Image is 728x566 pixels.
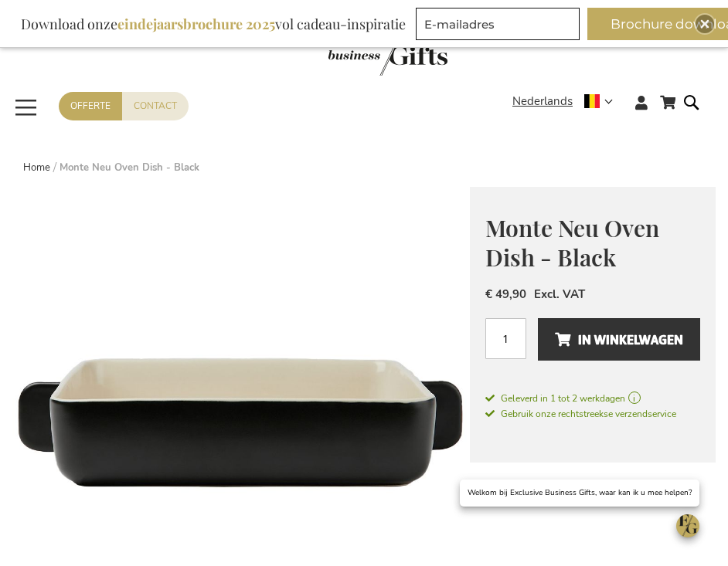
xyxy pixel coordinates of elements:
input: E-mailadres [416,8,580,40]
input: Aantal [485,318,526,359]
form: marketing offers and promotions [416,8,584,45]
strong: Monte Neu Oven Dish - Black [60,161,199,175]
b: eindejaarsbrochure 2025 [117,15,275,33]
a: Home [23,161,50,175]
div: Download onze vol cadeau-inspiratie [14,8,413,40]
img: Exclusive Business gifts logo [293,25,447,76]
div: Nederlands [512,93,623,110]
img: Close [700,19,709,29]
a: Geleverd in 1 tot 2 werkdagen [485,391,701,405]
a: Contact [122,92,189,120]
a: store logo [12,25,728,80]
span: Nederlands [512,93,573,110]
div: Close [696,15,714,33]
a: Offerte [59,92,122,120]
span: Excl. VAT [534,286,585,302]
span: Gebruik onze rechtstreekse verzendservice [485,408,676,420]
button: In Winkelwagen [538,318,700,361]
span: In Winkelwagen [555,327,683,352]
span: Monte Neu Oven Dish - Black [485,212,659,273]
span: € 49,90 [485,286,526,302]
a: Gebruik onze rechtstreekse verzendservice [485,405,676,421]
